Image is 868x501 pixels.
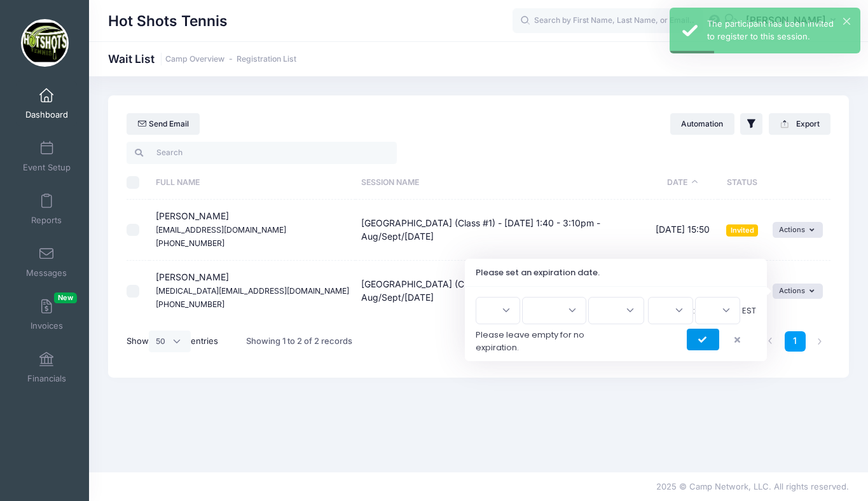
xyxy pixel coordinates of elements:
[237,55,296,64] a: Registration List
[108,52,296,65] h1: Wait List
[156,225,286,235] small: [EMAIL_ADDRESS][DOMAIN_NAME]
[156,238,224,248] small: [PHONE_NUMBER]
[127,113,200,135] a: Send Email
[31,215,62,226] span: Reports
[17,345,77,390] a: Financials
[149,166,355,200] th: Full Name: activate to sort column ascending
[26,268,67,278] span: Messages
[769,113,830,135] button: Export
[156,210,286,248] span: [PERSON_NAME]
[647,166,718,200] th: Date: activate to sort column descending
[23,162,71,173] span: Event Setup
[17,240,77,284] a: Messages
[149,331,191,352] select: Showentries
[127,331,218,352] label: Show entries
[31,320,63,331] span: Invoices
[21,19,69,67] img: Hot Shots Tennis
[766,166,830,200] th: : activate to sort column ascending
[670,113,734,135] button: Automation
[355,200,648,261] td: [GEOGRAPHIC_DATA] (Class #1) - [DATE] 1:40 - 3:10pm - Aug/Sept/[DATE]
[27,373,66,384] span: Financials
[707,18,850,43] div: The participant has been invited to register to this session.
[773,222,823,237] button: Actions
[465,259,767,287] h3: Please set an expiration date.
[156,286,349,296] small: [MEDICAL_DATA][EMAIL_ADDRESS][DOMAIN_NAME]
[656,481,849,491] span: 2025 © Camp Network, LLC. All rights reserved.
[165,55,224,64] a: Camp Overview
[843,18,850,25] button: ×
[17,292,77,337] a: InvoicesNew
[647,200,718,261] td: [DATE] 15:50
[476,305,756,317] span: :
[17,134,77,179] a: Event Setup
[718,166,767,200] th: Status: activate to sort column ascending
[355,261,648,321] td: [GEOGRAPHIC_DATA] (Class #1) - [DATE] 1:40 - 3:10pm - Aug/Sept/[DATE]
[246,327,352,356] div: Showing 1 to 2 of 2 records
[17,187,77,231] a: Reports
[773,284,823,299] button: Actions
[17,81,77,126] a: Dashboard
[726,224,758,237] span: Invited
[738,6,849,36] button: [PERSON_NAME]
[25,109,68,120] span: Dashboard
[156,271,349,309] span: [PERSON_NAME]
[785,331,806,352] a: 1
[156,299,224,309] small: [PHONE_NUMBER]
[513,8,703,34] input: Search by First Name, Last Name, or Email...
[108,6,228,36] h1: Hot Shots Tennis
[355,166,648,200] th: Session Name: activate to sort column ascending
[127,142,397,163] input: Search
[54,292,77,303] span: New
